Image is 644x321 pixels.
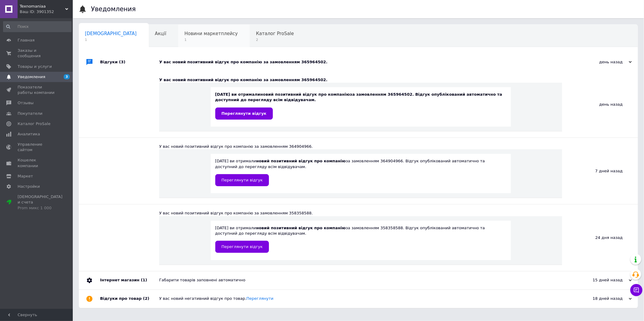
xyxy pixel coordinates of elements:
[159,296,571,301] div: У вас новий негативний відгук про товар.
[215,174,269,186] a: Переглянути відгук
[18,84,56,95] span: Показатели работы компании
[100,290,159,308] div: Відгуки про товар
[159,59,571,65] div: У вас новий позитивний відгук про компанію за замовленням 365964502.
[91,5,136,13] h1: Уведомления
[18,74,45,80] span: Уведомления
[20,9,73,15] div: Ваш ID: 3901352
[222,244,263,249] span: Переглянути відгук
[18,174,33,179] span: Маркет
[215,158,506,186] div: [DATE] ви отримали за замовленням 364904966. Відгук опублікований автоматично та доступний до пер...
[159,210,562,216] div: У вас новий позитивний відгук про компанію за замовленням 358358588.
[159,277,571,283] div: Габарити товарів заповнені автоматично
[260,92,350,97] b: новий позитивний відгук про компанію
[159,144,562,149] div: У вас новий позитивний відгук про компанію за замовленням 364904966.
[159,77,562,83] div: У вас новий позитивний відгук про компанію за замовленням 365964502.
[571,59,632,65] div: день назад
[3,21,72,32] input: Поиск
[222,178,263,182] span: Переглянути відгук
[215,241,269,253] a: Переглянути відгук
[247,296,273,301] a: Переглянути
[222,111,267,116] span: Переглянути відгук
[571,296,632,301] div: 18 дней назад
[143,296,149,301] span: (2)
[215,108,273,120] a: Переглянути відгук
[18,64,52,69] span: Товары и услуги
[18,131,40,137] span: Аналитика
[64,74,70,79] span: 3
[256,226,346,230] b: новий позитивний відгук про компанію
[18,157,56,168] span: Кошелек компании
[630,284,642,296] button: Чат с покупателем
[18,111,42,116] span: Покупатели
[18,184,40,189] span: Настройки
[256,38,294,42] span: 2
[18,38,35,43] span: Главная
[562,204,638,271] div: 24 дня назад
[141,278,147,282] span: (1)
[119,60,126,64] span: (3)
[18,48,56,59] span: Заказы и сообщения
[215,92,506,119] div: [DATE] ви отримали за замовленням 365964502. Відгук опублікований автоматично та доступний до пер...
[20,4,65,9] span: Texnomaniaa
[18,121,50,127] span: Каталог ProSale
[100,271,159,290] div: Інтернет магазин
[155,31,166,36] span: Акції
[100,53,159,71] div: Відгуки
[256,31,294,36] span: Каталог ProSale
[18,100,34,106] span: Отзывы
[85,38,137,42] span: 1
[85,31,137,36] span: [DEMOGRAPHIC_DATA]
[215,225,506,253] div: [DATE] ви отримали за замовленням 358358588. Відгук опублікований автоматично та доступний до пер...
[184,31,238,36] span: Новини маркетплейсу
[562,138,638,204] div: 7 дней назад
[562,71,638,137] div: день назад
[256,159,346,163] b: новий позитивний відгук про компанію
[18,205,62,211] div: Prom микс 1 000
[18,142,56,153] span: Управление сайтом
[571,277,632,283] div: 15 дней назад
[184,38,238,42] span: 1
[18,194,62,211] span: [DEMOGRAPHIC_DATA] и счета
